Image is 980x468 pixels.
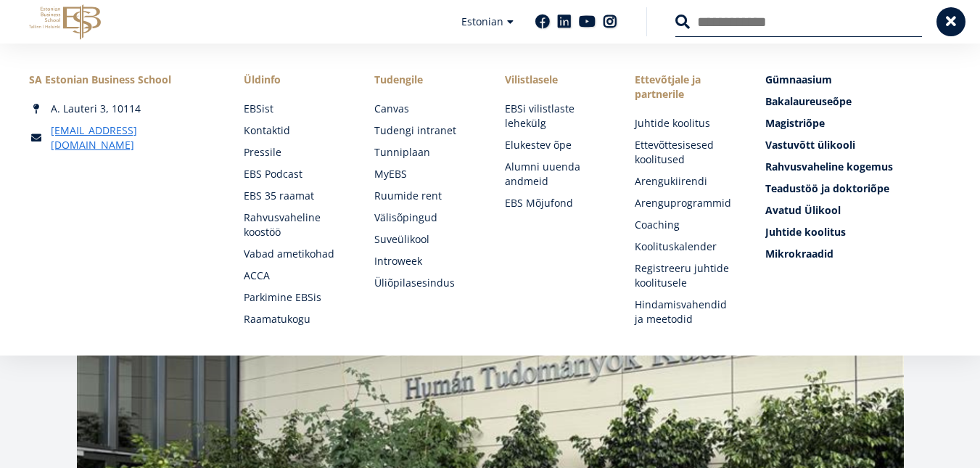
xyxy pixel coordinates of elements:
a: Instagram [603,15,617,29]
span: Gümnaasium [765,73,832,86]
a: Avatud Ülikool [765,203,951,218]
a: Rahvusvaheline kogemus [765,160,951,174]
a: Canvas [374,102,476,116]
a: Juhtide koolitus [765,225,951,239]
a: Teadustöö ja doktoriõpe [765,181,951,196]
a: Alumni uuenda andmeid [505,160,606,189]
div: SA Estonian Business School [29,73,215,87]
a: EBS Mõjufond [505,196,606,210]
a: Parkimine EBSis [244,290,345,305]
a: Pressile [244,145,345,160]
a: Linkedin [557,15,572,29]
span: Rahvusvaheline kogemus [765,160,893,173]
a: Elukestev õpe [505,138,606,152]
a: Hindamisvahendid ja meetodid [635,297,736,327]
a: Koolituskalender [635,239,736,254]
a: Tudengi intranet [374,123,476,138]
a: Facebook [535,15,550,29]
a: Välisõpingud [374,210,476,225]
span: Mikrokraadid [765,247,833,260]
a: Rahvusvaheline koostöö [244,210,345,239]
a: Kontaktid [244,123,345,138]
a: Tudengile [374,73,476,87]
span: Magistriõpe [765,116,825,130]
a: Introweek [374,254,476,268]
a: Ruumide rent [374,189,476,203]
a: Vabad ametikohad [244,247,345,261]
a: EBS Podcast [244,167,345,181]
a: Registreeru juhtide koolitusele [635,261,736,290]
a: ACCA [244,268,345,283]
a: EBS 35 raamat [244,189,345,203]
span: Vilistlasele [505,73,606,87]
a: EBSist [244,102,345,116]
a: Arenguprogrammid [635,196,736,210]
span: Üldinfo [244,73,345,87]
a: [EMAIL_ADDRESS][DOMAIN_NAME] [51,123,215,152]
a: Coaching [635,218,736,232]
a: Magistriõpe [765,116,951,131]
div: A. Lauteri 3, 10114 [29,102,215,116]
a: Youtube [579,15,596,29]
span: Bakalaureuseõpe [765,94,852,108]
a: Mikrokraadid [765,247,951,261]
a: Bakalaureuseõpe [765,94,951,109]
a: Üliõpilasesindus [374,276,476,290]
span: Ettevõtjale ja partnerile [635,73,736,102]
a: Ettevõttesisesed koolitused [635,138,736,167]
a: Juhtide koolitus [635,116,736,131]
a: Gümnaasium [765,73,951,87]
span: Juhtide koolitus [765,225,846,239]
span: Teadustöö ja doktoriõpe [765,181,889,195]
a: Vastuvõtt ülikooli [765,138,951,152]
a: EBSi vilistlaste lehekülg [505,102,606,131]
span: Vastuvõtt ülikooli [765,138,855,152]
a: Raamatukogu [244,312,345,327]
a: MyEBS [374,167,476,181]
span: Avatud Ülikool [765,203,841,217]
a: Tunniplaan [374,145,476,160]
a: Suveülikool [374,232,476,247]
a: Arengukiirendi [635,174,736,189]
